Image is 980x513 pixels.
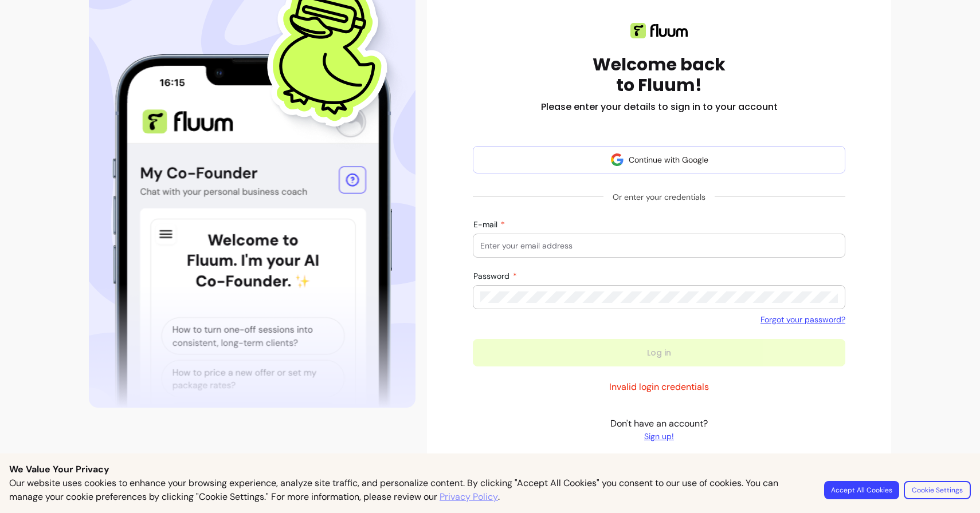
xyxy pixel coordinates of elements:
img: Fluum logo [630,23,688,38]
h2: Please enter your details to sign in to your account [541,100,778,114]
input: Password [480,291,838,303]
button: Continue with Google [473,146,845,173]
span: Or enter your credentials [603,187,715,207]
img: avatar [610,153,624,167]
a: Sign up! [610,431,708,442]
p: Our website uses cookies to enhance your browsing experience, analyze site traffic, and personali... [9,476,810,504]
span: Password [473,271,512,281]
p: We Value Your Privacy [9,463,971,476]
p: Don't have an account? [610,417,708,442]
button: Cookie Settings [904,481,971,499]
span: E-mail [473,219,500,230]
p: Invalid login credentials [609,380,709,394]
a: Privacy Policy [440,490,498,504]
input: E-mail [480,240,838,251]
h1: Welcome back to Fluum! [593,54,726,96]
a: Forgot your password? [761,314,845,325]
button: Accept All Cookies [824,481,899,499]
